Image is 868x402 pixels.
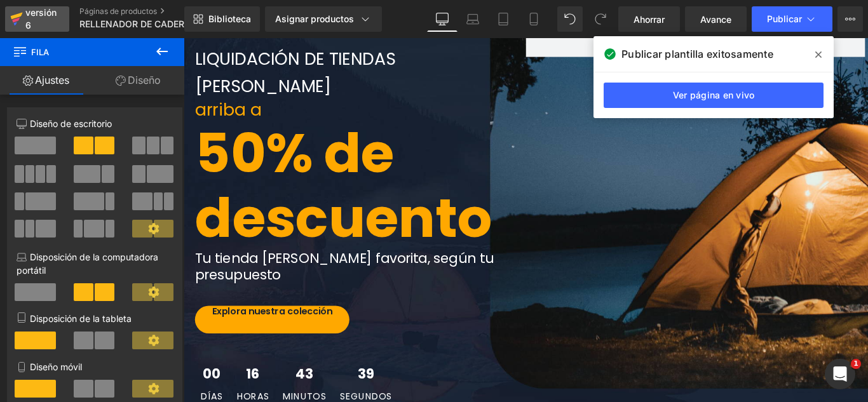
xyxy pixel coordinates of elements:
font: Disposición de la computadora portátil [17,251,158,276]
button: Deshacer [557,6,583,32]
a: De oficina [427,6,458,32]
font: Disposición de la tableta [30,313,132,324]
font: 43 [126,366,146,387]
font: Publicar [767,13,802,24]
font: Biblioteca [208,13,251,24]
font: Páginas de productos [79,6,157,16]
font: Asignar productos [275,13,354,24]
button: Más [837,6,863,32]
a: Explora nuestra colección [13,300,186,332]
iframe: Chat en vivo de Intercom [825,359,855,389]
button: Rehacer [588,6,613,32]
font: Fila [31,47,49,57]
font: Ver página en vivo [673,90,755,100]
a: Avance [685,6,747,32]
font: Diseño móvil [30,361,82,372]
a: Páginas de productos [79,6,226,17]
a: versión 6 [5,6,69,32]
font: Diseño de escritorio [30,118,112,129]
a: Tableta [488,6,519,32]
font: Avance [700,14,731,25]
font: Tu tienda [PERSON_NAME] favorita, según tu presupuesto [13,236,348,276]
button: Publicar [752,6,832,32]
font: RELLENADOR DE CADERA CORTO NORMAL 03-10 [79,18,294,29]
font: 00 [22,366,41,387]
font: 1 [853,359,858,368]
a: Móvil [519,6,549,32]
a: Computadora portátil [458,6,488,32]
font: Publicar plantilla exitosamente [621,48,773,60]
font: Ahorrar [634,14,665,25]
font: 39 [196,366,214,387]
font: versión 6 [25,7,57,30]
font: 16 [70,366,86,387]
font: Liquidación de tiendas [PERSON_NAME] [13,10,238,67]
font: 50% de descuento [13,86,346,245]
a: Nueva Biblioteca [184,6,260,32]
font: arriba a [13,67,88,94]
a: Diseño [92,66,184,95]
font: Diseño [128,74,161,86]
a: Ver página en vivo [604,83,824,108]
font: Ajustes [35,74,69,86]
